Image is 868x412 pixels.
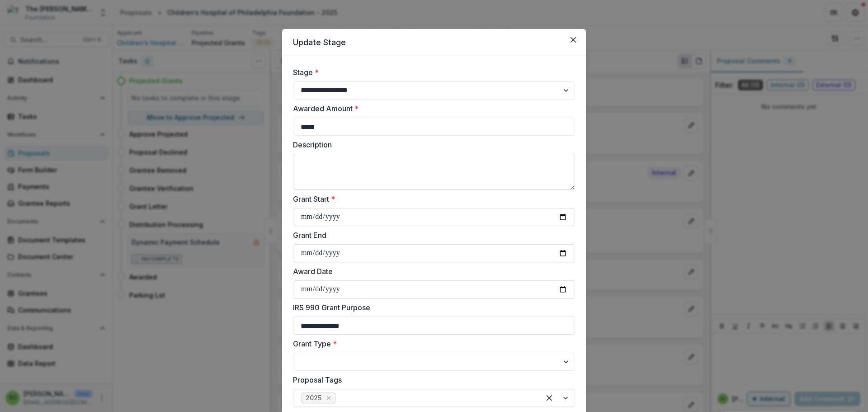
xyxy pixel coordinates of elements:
[306,394,321,402] span: 2025
[566,33,580,47] button: Close
[293,67,570,78] label: Stage
[293,103,570,114] label: Awarded Amount
[282,29,586,56] header: Update Stage
[293,194,570,204] label: Grant Start
[542,391,557,405] div: Clear selected options
[293,302,570,313] label: IRS 990 Grant Purpose
[293,230,570,241] label: Grant End
[293,374,570,385] label: Proposal Tags
[293,338,570,349] label: Grant Type
[324,393,333,403] div: Remove 2025
[293,139,570,150] label: Description
[293,266,570,277] label: Award Date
